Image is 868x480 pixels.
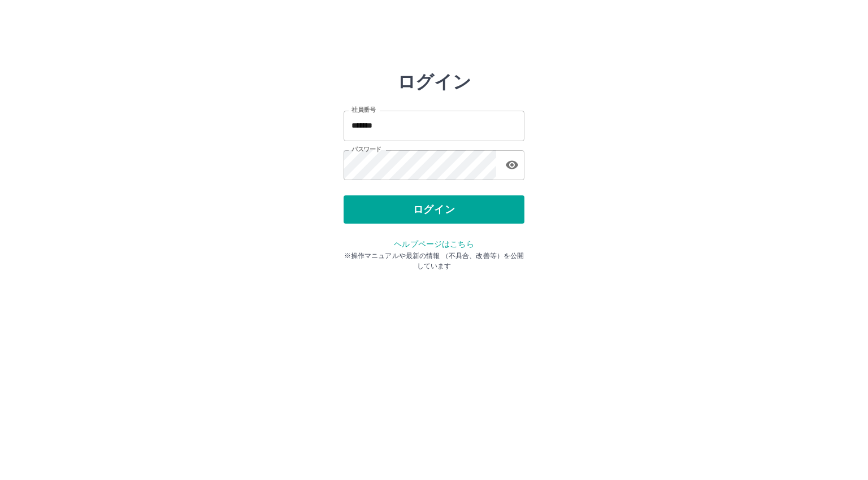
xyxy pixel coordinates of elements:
h2: ログイン [397,71,471,93]
label: パスワード [351,145,381,154]
a: ヘルプページはこちら [394,239,474,248]
p: ※操作マニュアルや最新の情報 （不具合、改善等）を公開しています [344,251,524,271]
button: ログイン [344,195,524,224]
label: 社員番号 [351,106,375,114]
